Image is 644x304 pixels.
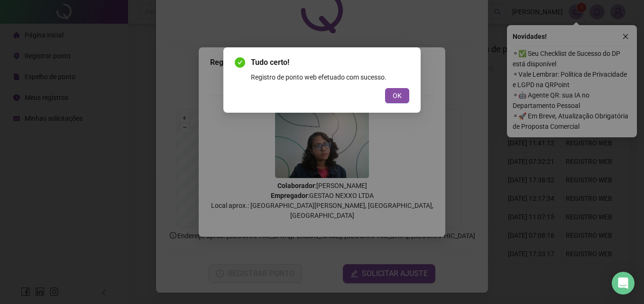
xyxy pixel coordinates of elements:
span: OK [393,90,402,101]
span: check-circle [235,57,245,68]
button: OK [385,88,409,103]
span: Tudo certo! [251,57,409,68]
div: Registro de ponto web efetuado com sucesso. [251,72,409,82]
div: Open Intercom Messenger [612,272,635,295]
